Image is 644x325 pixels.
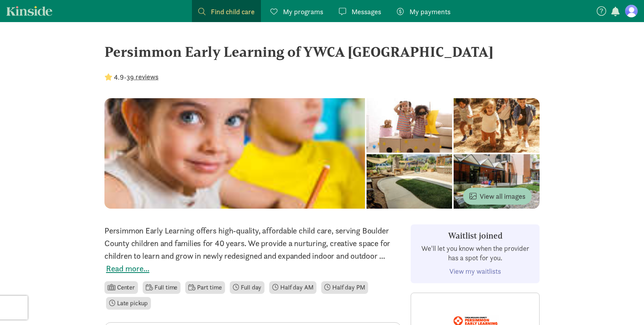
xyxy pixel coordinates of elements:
[127,71,158,82] button: 39 reviews
[104,72,158,82] div: -
[409,6,450,17] span: My payments
[104,224,401,262] div: Persimmon Early Learning offers high-quality, affordable child care, serving Boulder County child...
[417,244,533,263] p: We'll let you know when the provider has a spot for you.
[230,281,265,294] li: Full day
[283,6,323,17] span: My programs
[469,191,525,202] span: View all images
[104,281,138,294] li: Center
[463,188,532,205] button: View all images
[104,41,540,62] div: Persimmon Early Learning of YWCA [GEOGRAPHIC_DATA]
[211,6,255,17] span: Find child care
[106,262,149,275] button: Read more...
[321,281,368,294] li: Half day PM
[106,297,151,310] li: Late pickup
[449,267,501,276] a: View my waitlists
[185,281,225,294] li: Part time
[143,281,181,294] li: Full time
[114,73,124,82] strong: 4.9
[352,6,381,17] span: Messages
[6,6,52,16] a: Kinside
[417,231,533,241] h3: Waitlist joined
[269,281,316,294] li: Half day AM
